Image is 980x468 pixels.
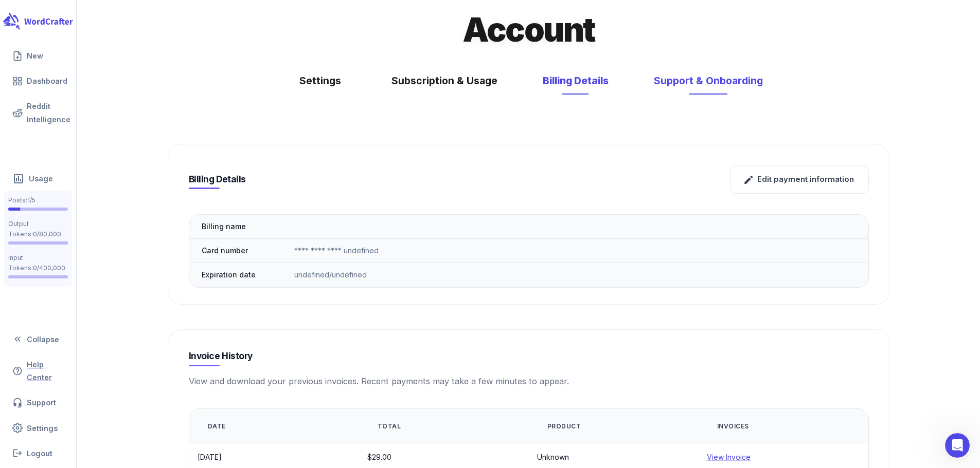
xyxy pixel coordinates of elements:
[945,433,970,458] iframe: Intercom live chat
[4,70,72,91] a: Dashboard
[189,174,246,185] h5: Billing Details
[21,90,185,108] p: How can we help?
[162,16,182,37] img: Profile image for Federico
[529,409,699,444] th: Product
[137,346,172,353] span: Messages
[644,67,773,95] button: Support & Onboarding
[103,321,206,362] button: Messages
[202,269,294,280] h6: Expiration date
[699,409,868,444] th: Invoices
[4,329,72,350] button: Collapse
[284,67,357,95] button: Settings
[8,253,68,273] span: Input Tokens: 0 / 400,000
[381,67,508,95] button: Subscription & Usage
[8,208,68,211] span: Posts: 1 of 5 monthly posts used
[4,443,72,464] button: Logout
[202,221,294,232] h6: Billing name
[8,195,68,205] span: Posts: 1 / 5
[730,165,869,194] button: Edit payment information
[202,245,294,256] h6: Card number
[21,20,37,36] img: logo
[8,241,68,245] span: Output Tokens: 0 of 80,000 monthly tokens used. These limits are based on the last model you used...
[4,354,72,388] a: Help Center
[189,350,253,362] h5: Invoice History
[4,168,72,189] a: Usage
[532,67,619,95] button: Billing Details
[21,130,172,141] div: Send us a message
[294,269,856,280] p: undefined/undefined
[8,275,68,278] span: Input Tokens: 0 of 400,000 monthly tokens used. These limits are based on the last model you used...
[8,219,68,239] span: Output Tokens: 0 / 80,000
[4,96,72,129] a: Reddit Intelligence
[21,73,185,90] p: Hi [PERSON_NAME]
[4,45,72,66] a: New
[21,141,172,152] div: We'll be back online [DATE]
[189,375,869,388] p: View and download your previous invoices. Recent payments may take a few minutes to appear.
[4,392,72,413] button: Support
[359,409,529,444] th: Total
[462,8,594,51] h1: Account
[707,453,751,461] a: View Invoice
[10,121,195,160] div: Send us a messageWe'll be back online [DATE]
[40,346,63,353] span: Home
[4,418,72,439] a: Settings
[189,409,359,444] th: Date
